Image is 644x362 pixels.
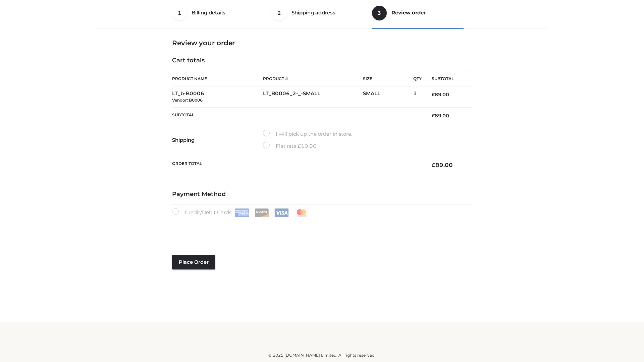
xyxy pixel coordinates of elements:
td: LT_B0006_2-_-SMALL [263,86,363,108]
bdi: 89.00 [432,113,449,119]
span: £ [298,143,301,149]
th: Shipping [172,124,263,156]
bdi: 89.00 [432,162,453,168]
bdi: 10.00 [298,143,317,149]
td: 1 [413,86,422,108]
label: I will pick up the order in store. [263,130,352,138]
th: Product # [263,71,363,86]
span: £ [432,162,435,168]
th: Order Total [172,156,422,174]
th: Product Name [172,71,263,86]
th: Qty [413,71,422,86]
small: Vendor: B0006 [172,98,203,103]
h3: Review your order [172,39,472,47]
label: Credit/Debit Cards [172,208,309,217]
img: Mastercard [294,208,309,217]
td: LT_b-B0006 [172,86,263,108]
th: Subtotal [172,107,422,124]
label: Flat rate: [263,142,317,150]
span: £ [432,92,435,98]
td: SMALL [363,86,413,108]
iframe: Secure payment input frame [171,216,471,240]
img: Visa [274,208,289,217]
span: £ [432,113,435,119]
img: Amex [235,208,249,217]
th: Subtotal [422,71,472,86]
button: Place order [172,255,215,269]
h4: Cart totals [172,57,472,64]
h4: Payment Method [172,191,472,198]
img: Discover [255,208,269,217]
th: Size [363,71,410,86]
bdi: 89.00 [432,92,449,98]
div: © 2025 [DOMAIN_NAME] Limited. All rights reserved. [100,352,544,359]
